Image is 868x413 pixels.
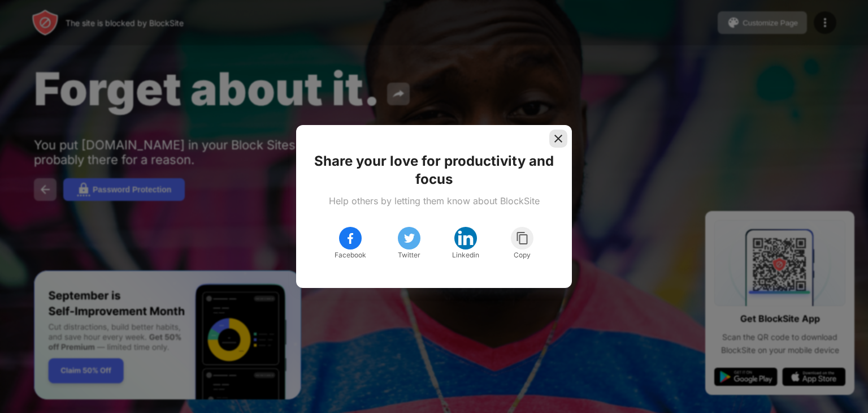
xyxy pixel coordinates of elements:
[335,249,366,261] div: Facebook
[452,249,479,261] div: Linkedin
[515,231,530,245] img: copy.svg
[310,152,558,188] div: Share your love for productivity and focus
[457,229,475,247] img: linkedin.svg
[398,249,420,261] div: Twitter
[329,195,540,206] div: Help others by letting them know about BlockSite
[344,231,357,245] img: facebook.svg
[402,231,416,245] img: twitter.svg
[514,249,531,261] div: Copy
